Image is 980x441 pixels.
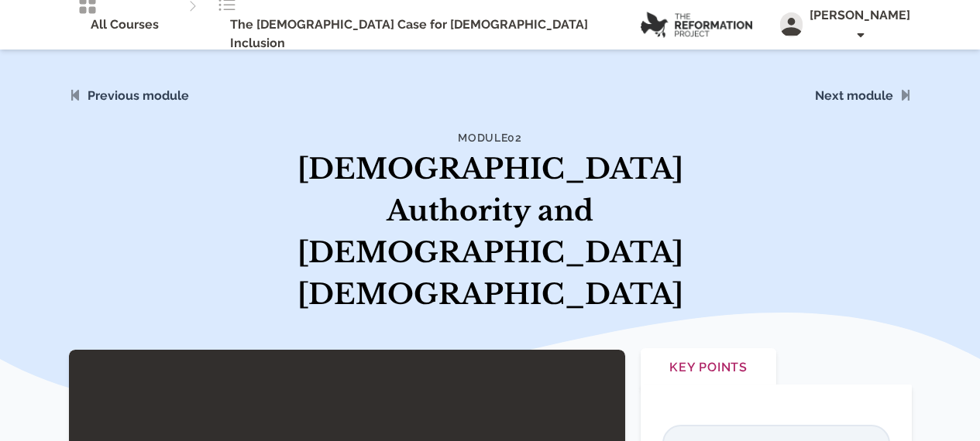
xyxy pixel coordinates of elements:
a: Previous module [88,88,189,103]
a: Next module [815,88,893,103]
span: The [DEMOGRAPHIC_DATA] Case for [DEMOGRAPHIC_DATA] Inclusion [230,15,619,53]
button: [PERSON_NAME] [780,6,912,43]
h4: Module 02 [292,130,689,145]
button: Key Points [641,348,776,389]
span: All Courses [91,15,159,34]
h1: [DEMOGRAPHIC_DATA] Authority and [DEMOGRAPHIC_DATA] [DEMOGRAPHIC_DATA] [292,149,689,316]
img: logo.png [641,12,752,38]
span: [PERSON_NAME] [809,6,911,43]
